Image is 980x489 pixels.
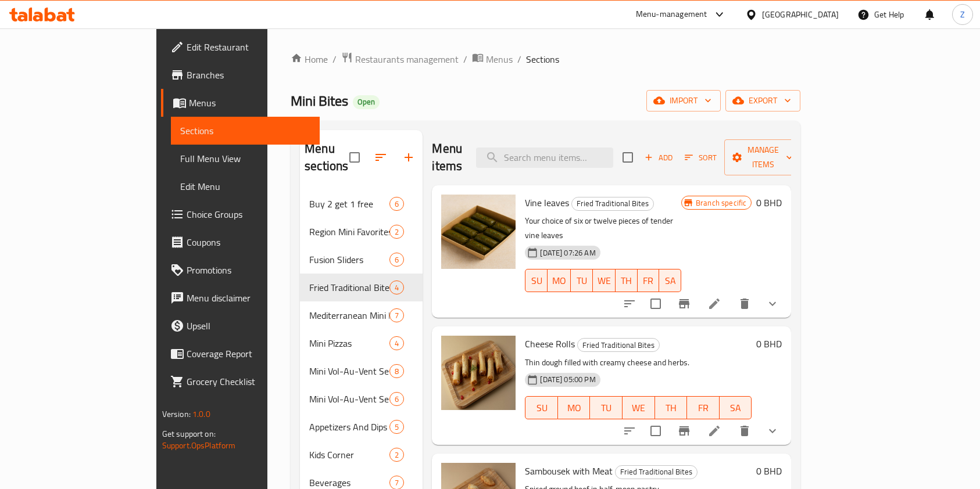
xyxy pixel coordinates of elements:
span: Menus [189,96,311,110]
span: Appetizers And Dips [309,420,389,434]
h2: Menu items [432,140,462,175]
span: FR [692,400,715,416]
a: Choice Groups [161,200,320,228]
svg: Show Choices [766,297,779,311]
span: Choice Groups [187,207,311,221]
span: 6 [390,394,403,405]
span: Fusion Sliders [309,253,389,267]
img: Vine leaves [441,195,516,269]
span: TH [620,272,633,289]
button: sort-choices [616,290,643,318]
a: Menu disclaimer [161,284,320,312]
span: Add [643,151,674,164]
li: / [463,52,467,66]
a: Full Menu View [171,145,320,172]
button: export [725,90,800,112]
div: items [389,420,404,434]
span: WE [627,400,650,416]
span: 7 [390,477,403,488]
div: Mediterranean Mini Pastries7 [300,301,423,329]
span: import [656,94,711,108]
button: TH [655,396,688,419]
div: Fusion Sliders6 [300,246,423,274]
div: Open [353,95,380,109]
span: 2 [390,450,403,461]
span: Z [960,8,965,21]
span: Vine leaves [525,194,569,211]
span: Fried Traditional Bites [309,281,389,294]
button: MO [548,269,571,292]
span: 2 [390,226,403,238]
span: Menu disclaimer [187,291,311,305]
span: Sections [526,52,559,66]
div: Mini Vol-Au-Vent Selection (Sweet)8 [300,357,423,385]
a: Upsell [161,312,320,340]
div: Mini Pizzas4 [300,329,423,357]
button: SA [720,396,752,419]
div: items [389,308,404,322]
span: Sort sections [367,143,395,171]
p: Your choice of six or twelve pieces of tender vine leaves [525,214,681,243]
span: TU [575,272,588,289]
span: Open [353,97,380,107]
span: Sort items [677,149,724,167]
span: Sections [180,124,311,138]
span: Kids Corner [309,448,389,462]
span: Restaurants management [355,52,459,66]
span: 6 [390,254,403,265]
span: Select to update [643,419,668,443]
button: delete [731,290,759,318]
span: Version: [162,407,191,422]
h6: 0 BHD [756,336,782,352]
span: Sort [685,151,717,164]
span: Grocery Checklist [187,375,311,389]
button: SA [659,269,681,292]
span: Full Menu View [180,152,311,166]
span: Mini Vol-Au-Vent Selection (Sweet) [309,364,389,378]
span: Buy 2 get 1 free [309,197,389,211]
span: Mini Vol-Au-Vent Selection [309,392,389,406]
span: MO [563,400,586,416]
button: sort-choices [616,417,643,445]
span: TH [660,400,683,416]
span: Edit Restaurant [187,40,311,54]
input: search [476,148,613,168]
span: Select all sections [342,145,367,170]
div: Fried Traditional Bites4 [300,274,423,301]
span: Manage items [734,143,793,172]
button: MO [558,396,591,419]
span: 1.0.0 [192,407,210,422]
span: Sambousek with Meat [525,462,613,480]
span: 6 [390,199,403,210]
a: Edit Restaurant [161,33,320,61]
span: Get support on: [162,426,216,441]
span: Promotions [187,263,311,277]
span: Branch specific [691,197,751,208]
a: Support.OpsPlatform [162,438,236,453]
button: WE [623,396,655,419]
button: TU [571,269,593,292]
span: 8 [390,366,403,377]
button: Branch-specific-item [670,290,698,318]
div: Mini Vol-Au-Vent Selection6 [300,385,423,413]
p: Thin dough filled with creamy cheese and herbs. [525,355,752,370]
div: items [389,448,404,462]
div: items [389,225,404,239]
span: SU [530,272,543,289]
span: Menus [486,52,513,66]
span: TU [595,400,618,416]
button: WE [593,269,616,292]
span: 5 [390,422,403,433]
img: Cheese Rolls [441,336,516,410]
div: items [389,392,404,406]
a: Coupons [161,228,320,256]
a: Sections [171,117,320,145]
button: Manage items [724,139,802,175]
span: Mediterranean Mini Pastries [309,308,389,322]
span: WE [598,272,611,289]
a: Edit menu item [707,297,721,311]
a: Branches [161,61,320,89]
span: 4 [390,282,403,293]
